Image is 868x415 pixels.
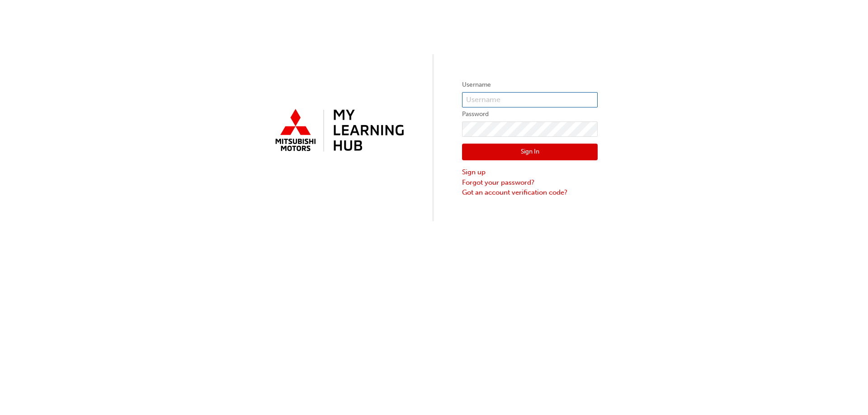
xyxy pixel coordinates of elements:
label: Username [462,79,598,90]
img: mmal [270,105,406,157]
a: Got an account verification code? [462,187,598,198]
a: Sign up [462,167,598,177]
a: Forgot your password? [462,177,598,188]
input: Username [462,92,598,107]
label: Password [462,109,598,120]
button: Sign In [462,144,598,161]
